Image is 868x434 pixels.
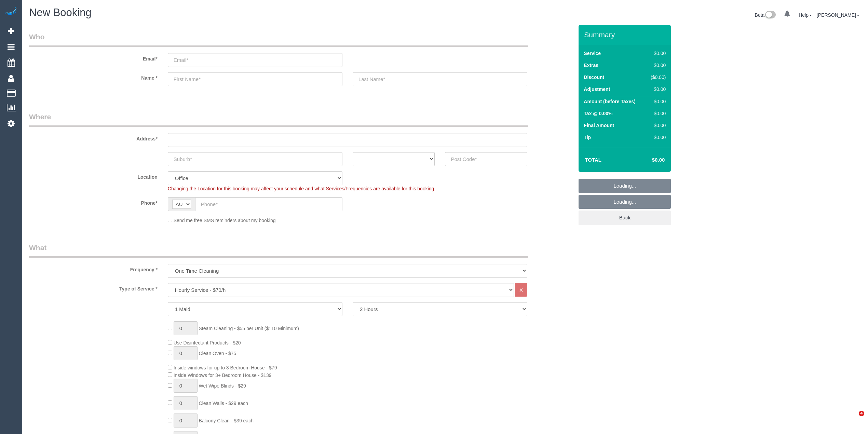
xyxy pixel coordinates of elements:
iframe: Intercom live chat [845,411,861,427]
input: First Name* [168,72,342,86]
label: Service [584,50,601,57]
label: Amount (before Taxes) [584,98,635,105]
span: Inside Windows for 3+ Bedroom House - $139 [174,372,272,378]
label: Tip [584,134,591,141]
legend: What [29,243,528,258]
img: Automaid Logo [4,7,18,16]
label: Type of Service * [24,283,163,292]
label: Name * [24,72,163,81]
span: Changing the Location for this booking may affect your schedule and what Services/Frequencies are... [168,186,435,191]
label: Discount [584,74,604,81]
label: Email* [24,53,163,62]
div: ($0.00) [648,74,666,81]
a: Help [799,12,812,18]
span: Balcony Clean - $39 each [199,418,254,423]
label: Adjustment [584,86,610,93]
label: Location [24,171,163,180]
label: Tax @ 0.00% [584,110,612,117]
img: New interface [764,11,776,20]
span: Wet Wipe Blinds - $29 [199,383,246,389]
div: $0.00 [648,98,666,105]
span: New Booking [29,6,92,18]
legend: Who [29,32,528,47]
label: Frequency * [24,264,163,273]
span: Send me free SMS reminders about my booking [174,218,276,223]
a: Beta [755,12,776,18]
strong: Total [585,157,601,163]
span: Use Disinfectant Products - $20 [174,340,241,345]
h4: $0.00 [632,157,665,163]
label: Final Amount [584,122,614,129]
label: Phone* [24,197,163,206]
legend: Where [29,112,528,127]
input: Suburb* [168,152,342,166]
div: $0.00 [648,86,666,93]
label: Extras [584,62,598,69]
h3: Summary [584,31,667,39]
span: Clean Walls - $29 each [199,401,248,406]
div: $0.00 [648,50,666,57]
input: Email* [168,53,342,67]
span: Steam Cleaning - $55 per Unit ($110 Minimum) [199,326,299,331]
input: Post Code* [445,152,527,166]
div: $0.00 [648,110,666,117]
span: Clean Oven - $75 [199,351,236,356]
div: $0.00 [648,62,666,69]
input: Last Name* [353,72,527,86]
span: 4 [859,411,864,416]
div: $0.00 [648,134,666,141]
a: [PERSON_NAME] [817,12,859,18]
div: $0.00 [648,122,666,129]
span: Inside windows for up to 3 Bedroom House - $79 [174,365,277,370]
input: Phone* [195,197,342,211]
label: Address* [24,133,163,142]
a: Back [579,211,671,225]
